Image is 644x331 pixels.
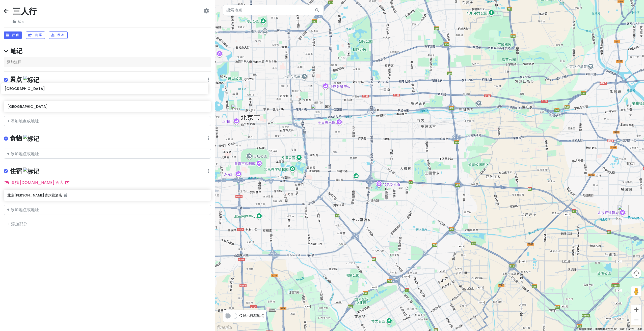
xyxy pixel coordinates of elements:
[11,180,63,185] font: 查找 [DOMAIN_NAME] 酒店
[49,31,67,39] button: 发布
[239,313,264,318] span: 仅显示行程地点
[10,75,22,84] font: 景点
[223,5,324,15] input: 搜索地点
[4,31,22,39] button: 行程
[4,57,211,68] div: 添加注释...
[631,286,641,296] button: 将街景小人拖到地图上以打开街景
[13,6,37,17] h2: 三人行
[10,47,22,55] font: 笔记
[26,31,45,39] button: 共享
[18,19,25,24] font: 私人
[23,168,39,175] img: 标记
[231,104,242,115] div: 天安门广场
[12,33,20,37] font: 行程
[216,324,233,331] img: 谷歌
[8,221,27,227] a: + 添加部分
[216,324,233,331] a: 在 Google 地图中打开此区域（会打开一个新窗口）
[23,76,39,84] img: 标记
[579,327,592,331] button: 键盘快捷键
[311,104,322,115] div: 北京华彬费尔蒙酒店
[637,328,642,330] a: 条款（在新标签页中打开）
[631,305,641,315] button: 放大
[35,33,43,37] font: 共享
[10,167,22,175] font: 住宿
[23,135,39,143] img: 标记
[631,315,641,325] button: 缩小
[10,134,22,142] font: 食物
[57,33,65,37] font: 发布
[4,149,211,159] input: + 添加地点或地址
[4,205,211,215] input: + 添加地点或地址
[618,205,629,216] div: 北京环球影城
[4,116,211,126] input: + 添加地点或地址
[4,180,69,185] a: 查找 [DOMAIN_NAME] 酒店
[595,328,634,330] span: 地图数据 ©2025 GS（2011）6020
[631,268,641,278] button: 地图镜头控件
